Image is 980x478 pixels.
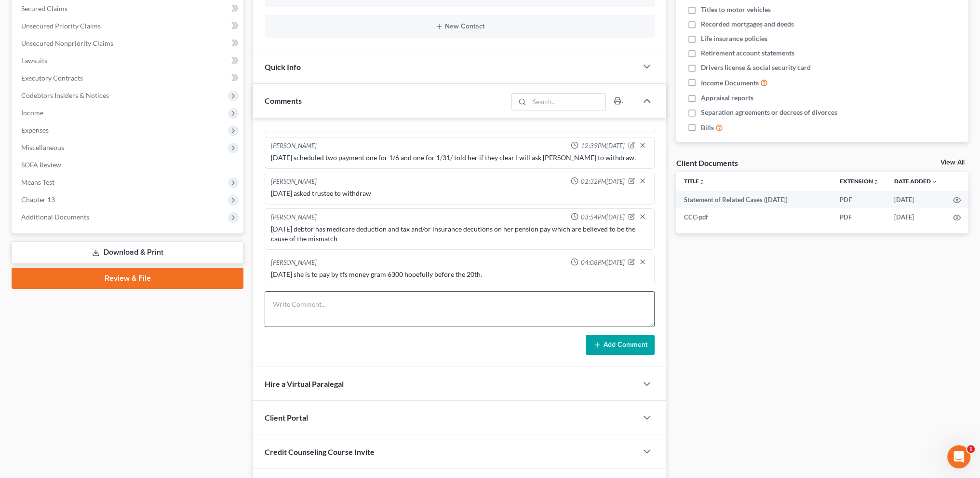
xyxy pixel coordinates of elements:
[13,17,243,35] a: Unsecured Priority Claims
[21,213,89,221] span: Additional Documents
[873,179,879,185] i: unfold_more
[12,268,243,289] a: Review & File
[940,159,965,166] a: View All
[676,191,832,208] td: Statement of Related Cases ([DATE])
[13,35,243,52] a: Unsecured Nonpriority Claims
[701,34,767,43] span: Life insurance policies
[21,74,83,82] span: Executory Contracts
[21,4,67,13] span: Secured Claims
[580,141,624,150] span: 12:39PM[DATE]
[832,191,886,208] td: PDF
[701,63,811,72] span: Drivers license & social security card
[698,179,704,185] i: unfold_more
[967,445,975,453] span: 1
[701,93,753,103] span: Appraisal reports
[947,445,970,468] iframe: Intercom live chat
[701,108,837,117] span: Separation agreements or decrees of divorces
[271,270,648,279] div: [DATE] she is to pay by tfs money gram 6300 hopefully before the 20th.
[272,23,647,30] button: New Contact
[586,335,655,355] button: Add Comment
[840,178,879,185] a: Extensionunfold_more
[271,213,317,222] div: [PERSON_NAME]
[701,19,794,29] span: Recorded mortgages and deeds
[271,258,317,268] div: [PERSON_NAME]
[21,161,61,169] span: SOFA Review
[271,141,317,151] div: [PERSON_NAME]
[265,447,375,456] span: Credit Counseling Course Invite
[894,178,938,185] a: Date Added expand_more
[13,69,243,87] a: Executory Contracts
[21,39,113,47] span: Unsecured Nonpriority Claims
[701,123,714,133] span: Bills
[21,56,47,65] span: Lawsuits
[12,241,243,264] a: Download & Print
[265,413,308,422] span: Client Portal
[701,5,771,14] span: Titles to motor vehicles
[21,195,55,204] span: Chapter 13
[271,224,648,244] div: [DATE] debtor has medicare deduction and tax and/or insurance decutions on her pension pay which ...
[580,177,624,186] span: 02:32PM[DATE]
[13,52,243,69] a: Lawsuits
[832,208,886,226] td: PDF
[21,109,43,117] span: Income
[13,156,243,174] a: SOFA Review
[932,179,938,185] i: expand_more
[271,189,648,198] div: [DATE] asked trustee to withdraw
[529,94,606,110] input: Search...
[21,126,49,134] span: Expenses
[676,208,832,226] td: CCC-pdf
[701,48,794,58] span: Retirement account statements
[886,208,945,226] td: [DATE]
[21,91,109,99] span: Codebtors Insiders & Notices
[271,153,648,163] div: [DATE] scheduled two payment one for 1/6 and one for 1/31/ told her if they clear I will ask [PER...
[580,258,624,267] span: 04:08PM[DATE]
[701,78,759,88] span: Income Documents
[580,213,624,222] span: 03:54PM[DATE]
[886,191,945,208] td: [DATE]
[271,177,317,187] div: [PERSON_NAME]
[21,178,54,186] span: Means Test
[265,379,344,388] span: Hire a Virtual Paralegal
[265,62,301,71] span: Quick Info
[21,143,64,151] span: Miscellaneous
[21,22,101,30] span: Unsecured Priority Claims
[676,158,738,168] div: Client Documents
[684,178,704,185] a: Titleunfold_more
[265,96,302,105] span: Comments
